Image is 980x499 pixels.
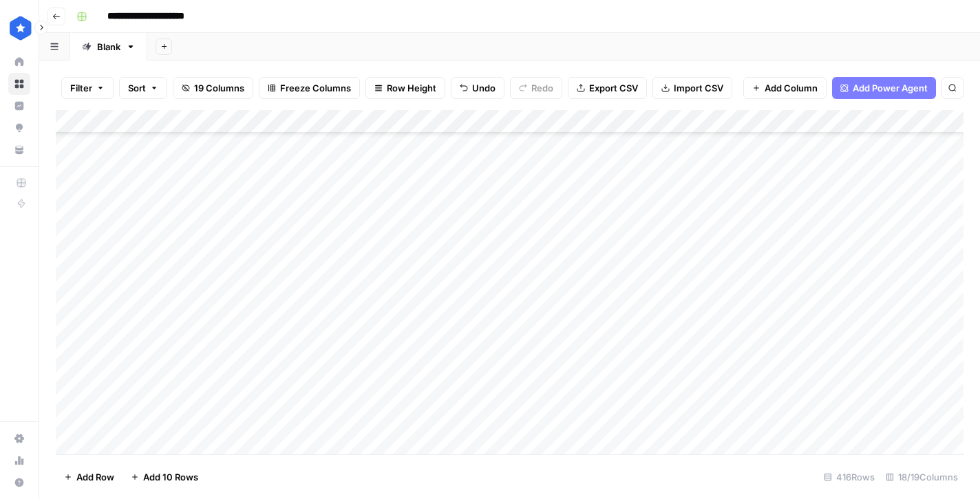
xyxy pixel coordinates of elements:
[143,470,198,484] span: Add 10 Rows
[8,95,30,117] a: Insights
[8,11,30,45] button: Workspace: ConsumerAffairs
[70,33,147,60] a: Blank
[8,428,30,450] a: Settings
[818,466,880,488] div: 416 Rows
[8,16,33,41] img: ConsumerAffairs Logo
[853,81,928,95] span: Add Power Agent
[280,81,351,95] span: Freeze Columns
[880,466,963,488] div: 18/19 Columns
[832,77,936,99] button: Add Power Agent
[8,472,30,494] button: Help + Support
[510,77,562,99] button: Redo
[194,81,244,95] span: 19 Columns
[8,450,30,472] a: Usage
[674,81,723,95] span: Import CSV
[765,81,818,95] span: Add Column
[122,466,206,488] button: Add 10 Rows
[8,51,30,73] a: Home
[61,77,114,99] button: Filter
[70,81,92,95] span: Filter
[128,81,146,95] span: Sort
[119,77,167,99] button: Sort
[743,77,827,99] button: Add Column
[451,77,504,99] button: Undo
[365,77,445,99] button: Row Height
[8,73,30,95] a: Browse
[387,81,436,95] span: Row Height
[472,81,496,95] span: Undo
[589,81,638,95] span: Export CSV
[97,40,120,54] div: Blank
[531,81,553,95] span: Redo
[568,77,647,99] button: Export CSV
[8,117,30,139] a: Opportunities
[173,77,253,99] button: 19 Columns
[8,139,30,161] a: Your Data
[56,466,122,488] button: Add Row
[76,470,114,484] span: Add Row
[259,77,360,99] button: Freeze Columns
[652,77,732,99] button: Import CSV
